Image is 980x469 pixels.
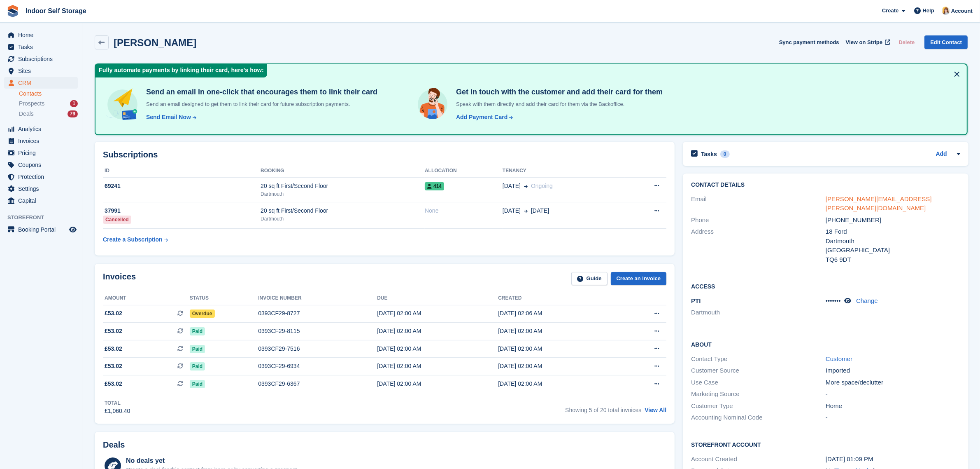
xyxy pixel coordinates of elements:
[691,340,960,348] h2: About
[826,355,852,362] a: Customer
[503,182,521,190] span: [DATE]
[826,413,960,422] div: -
[826,389,960,399] div: -
[826,195,932,212] a: [PERSON_NAME][EMAIL_ADDRESS][PERSON_NAME][DOMAIN_NAME]
[498,327,619,335] div: [DATE] 02:00 AM
[103,440,125,450] h2: Deals
[498,309,619,318] div: [DATE] 02:06 AM
[895,35,918,49] button: Delete
[826,366,960,375] div: Imported
[498,380,619,388] div: [DATE] 02:00 AM
[18,147,68,159] span: Pricing
[105,380,122,388] span: £53.02
[18,77,68,89] span: CRM
[691,455,826,464] div: Account Created
[611,272,667,286] a: Create an Invoice
[105,87,140,122] img: send-email-b5881ef4c8f827a638e46e229e590028c7e36e3a6c99d2365469aff88783de13.svg
[826,237,960,246] div: Dartmouth
[103,235,163,244] div: Create a Subscription
[826,297,841,304] span: •••••••
[377,327,498,335] div: [DATE] 02:00 AM
[826,227,960,237] div: 18 Ford
[258,292,377,305] th: Invoice number
[261,215,425,223] div: Dartmouth
[190,292,258,305] th: Status
[22,4,90,18] a: Indoor Self Storage
[571,272,608,286] a: Guide
[4,171,78,183] a: menu
[826,246,960,255] div: [GEOGRAPHIC_DATA]
[105,399,130,407] div: Total
[258,380,377,388] div: 0393CF29-6367
[779,35,839,49] button: Sync payment methods
[923,7,934,15] span: Help
[843,35,892,49] a: View on Stripe
[4,147,78,159] a: menu
[503,206,521,215] span: [DATE]
[691,308,826,317] li: Dartmouth
[691,195,826,213] div: Email
[498,292,619,305] th: Created
[691,366,826,375] div: Customer Source
[258,327,377,335] div: 0393CF29-8115
[105,362,122,371] span: £53.02
[4,77,78,89] a: menu
[826,378,960,387] div: More space/declutter
[103,292,190,305] th: Amount
[7,213,82,222] span: Storefront
[826,455,960,464] div: [DATE] 01:09 PM
[453,100,663,108] p: Speak with them directly and add their card for them via the Backoffice.
[18,65,68,77] span: Sites
[691,282,960,290] h2: Access
[425,206,503,215] div: None
[826,255,960,265] div: TQ6 9DT
[258,309,377,318] div: 0393CF29-8727
[19,99,78,108] a: Prospects 1
[19,90,78,98] a: Contacts
[4,135,78,147] a: menu
[701,150,717,158] h2: Tasks
[691,401,826,411] div: Customer Type
[691,227,826,264] div: Address
[691,182,960,188] h2: Contact Details
[826,216,960,225] div: [PHONE_NUMBER]
[258,362,377,371] div: 0393CF29-6934
[146,113,191,122] div: Send Email Now
[190,380,205,388] span: Paid
[261,190,425,198] div: Dartmouth
[377,362,498,371] div: [DATE] 02:00 AM
[4,29,78,41] a: menu
[691,297,701,304] span: PTI
[565,407,641,413] span: Showing 5 of 20 total invoices
[190,310,215,318] span: Overdue
[4,41,78,53] a: menu
[103,272,136,286] h2: Invoices
[105,309,122,318] span: £53.02
[19,100,44,108] span: Prospects
[18,224,68,235] span: Booking Portal
[924,35,968,49] a: Edit Contact
[261,164,425,178] th: Booking
[18,53,68,65] span: Subscriptions
[190,345,205,353] span: Paid
[416,87,449,121] img: get-in-touch-e3e95b6451f4e49772a6039d3abdde126589d6f45a760754adfa51be33bf0f70.svg
[425,164,503,178] th: Allocation
[453,113,514,122] a: Add Payment Card
[4,123,78,135] a: menu
[377,380,498,388] div: [DATE] 02:00 AM
[103,182,261,190] div: 69241
[691,440,960,448] h2: Storefront Account
[18,159,68,171] span: Coupons
[4,183,78,195] a: menu
[103,164,261,178] th: ID
[190,362,205,371] span: Paid
[645,407,666,413] a: View All
[453,87,663,97] h4: Get in touch with the customer and add their card for them
[942,7,950,15] img: Joanne Smith
[18,123,68,135] span: Analytics
[19,110,78,118] a: Deals 79
[4,224,78,235] a: menu
[498,345,619,353] div: [DATE] 02:00 AM
[4,159,78,171] a: menu
[143,100,377,108] p: Send an email designed to get them to link their card for future subscription payments.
